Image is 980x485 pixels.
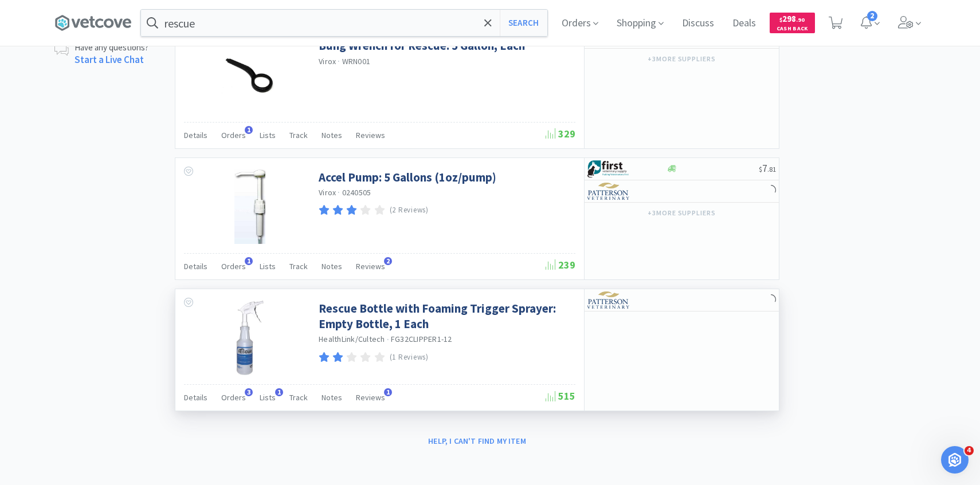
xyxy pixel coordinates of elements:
a: Deals [728,18,761,29]
a: Discuss [677,18,719,29]
p: (1 Reviews) [390,352,429,364]
span: Track [289,261,308,271]
a: Accel Pump: 5 Gallons (1oz/pump) [319,169,496,185]
span: 3 [245,388,253,396]
span: Track [289,392,308,403]
img: b310ad0e7ba54c2699b5781bd62cdabe_559370.jpeg [213,38,287,112]
span: Reviews [356,130,385,140]
span: 1 [245,126,253,134]
span: Reviews [356,261,385,271]
span: 239 [546,258,575,271]
span: 2 [867,11,877,21]
button: Help, I can't find my item [421,431,533,451]
span: 0240505 [342,187,371,198]
span: 1 [245,257,253,265]
span: Details [184,392,207,403]
span: 329 [546,127,575,140]
button: +3more suppliers [642,51,722,67]
a: Rescue Bottle with Foaming Trigger Sprayer: Empty Bottle, 1 Each [319,301,573,332]
span: · [338,187,340,198]
span: 1 [275,388,283,396]
span: Lists [260,392,276,403]
span: 7 [759,161,776,175]
span: $ [779,16,782,23]
span: Details [184,261,207,271]
img: f5e969b455434c6296c6d81ef179fa71_3.png [587,183,630,200]
span: Lists [260,261,276,271]
span: 2 [384,257,392,265]
span: Notes [322,261,342,271]
img: 403eac24fb0947629cbcd9ff341bdf08_644613.jpeg [213,301,287,375]
span: Details [184,130,207,140]
a: Virox [319,56,336,66]
span: Cash Back [777,26,808,33]
span: 1 [384,388,392,396]
span: . 90 [796,16,805,23]
a: $298.90Cash Back [770,7,815,38]
span: $ [759,165,762,174]
img: 67d67680309e4a0bb49a5ff0391dcc42_6.png [587,160,630,178]
img: f5e969b455434c6296c6d81ef179fa71_3.png [587,291,630,309]
span: · [387,334,389,345]
span: 4 [965,446,974,455]
span: Orders [221,130,246,140]
button: Search [500,10,547,36]
span: Notes [322,130,342,140]
a: Start a Live Chat [75,53,144,66]
span: WRN001 [342,56,371,66]
img: 38aa4b63d8ff4ea7ab7ec2541990c54d_204785.jpeg [234,169,265,244]
a: HealthLink/Cultech [319,334,385,344]
button: +3more suppliers [642,205,722,221]
span: Track [289,130,308,140]
span: Notes [322,392,342,403]
iframe: Intercom live chat [941,446,969,474]
span: . 81 [767,165,776,174]
span: 298 [779,13,805,24]
span: Orders [221,261,246,271]
span: Reviews [356,392,385,403]
span: 515 [546,389,575,403]
span: Lists [260,130,276,140]
a: Virox [319,187,336,198]
span: FG32CLIPPER1-12 [391,334,452,344]
p: Have any questions? [75,41,148,53]
span: Orders [221,392,246,403]
p: (2 Reviews) [390,204,429,216]
input: Search by item, sku, manufacturer, ingredient, size... [141,10,547,36]
span: · [338,56,340,66]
